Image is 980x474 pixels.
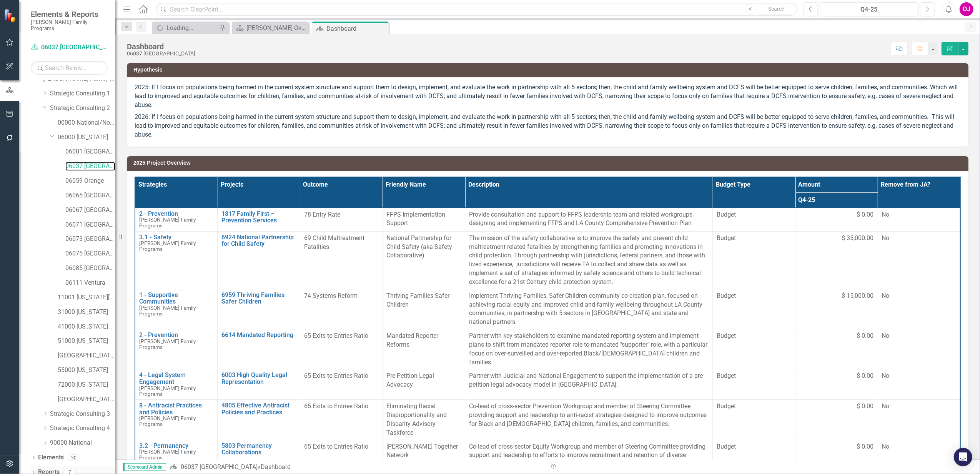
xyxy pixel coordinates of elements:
[181,463,258,471] a: 06037 [GEOGRAPHIC_DATA]
[769,6,785,12] span: Search
[717,372,791,381] span: Budget
[135,289,218,329] td: Double-Click to Edit Right Click for Context Menu
[304,443,368,450] span: 65 Exits to Entries Ratio
[857,442,874,451] span: $ 0.00
[795,231,878,289] td: Double-Click to Edit
[65,235,115,244] a: 06073 [GEOGRAPHIC_DATA]
[218,231,300,289] td: Double-Click to Edit Right Click for Context Menu
[65,206,115,215] a: 06067 [GEOGRAPHIC_DATA]
[820,2,918,16] button: Q4-25
[717,210,791,219] span: Budget
[139,217,196,229] span: [PERSON_NAME] Family Programs
[465,400,713,440] td: Double-Click to Edit
[387,292,450,308] span: Thriving Families Safer Children
[857,210,874,219] span: $ 0.00
[304,211,340,218] span: 78 Entry Rate
[300,289,383,329] td: Double-Click to Edit
[50,439,115,447] a: 90000 National
[139,449,196,461] span: [PERSON_NAME] Family Programs
[387,443,458,459] span: [PERSON_NAME] Together Network
[50,104,115,113] a: Strategic Consulting 2
[135,369,218,400] td: Double-Click to Edit Right Click for Context Menu
[300,369,383,400] td: Double-Click to Edit
[139,210,213,217] a: 2 - Prevention
[221,402,296,416] a: 4805 Effective Antiracist Policies and Practices
[878,400,960,440] td: Double-Click to Edit
[139,305,196,317] span: [PERSON_NAME] Family Programs
[3,8,18,23] img: ClearPoint Strategy
[133,67,965,73] h3: Hypothesis
[139,372,213,385] a: 4 - Legal System Engagement
[58,293,115,302] a: 11001 [US_STATE][GEOGRAPHIC_DATA]
[383,400,465,440] td: Double-Click to Edit
[878,208,960,231] td: Double-Click to Edit
[383,231,465,289] td: Double-Click to Edit
[878,329,960,369] td: Double-Click to Edit
[469,332,709,367] p: Partner with key stakeholders to examine mandated reporting system and implement plans to shift f...
[300,231,383,289] td: Double-Click to Edit
[469,210,709,228] p: Provide consultation and support to FFPS leadership team and related workgroups designing and imp...
[65,279,115,287] a: 06111 Ventura
[65,162,115,171] a: 06037 [GEOGRAPHIC_DATA]
[465,369,713,400] td: Double-Click to Edit
[882,211,890,218] span: No
[50,424,115,433] a: Strategic Consulting 4
[31,10,108,19] span: Elements & Reports
[65,147,115,156] a: 06001 [GEOGRAPHIC_DATA]
[58,133,115,142] a: 06000 [US_STATE]
[261,463,291,471] div: Dashboard
[221,372,296,385] a: 6003 High Quality Legal Representation
[139,332,213,339] a: 2 - Prevention
[123,463,166,471] span: Scorecard Admin
[383,369,465,400] td: Double-Click to Edit
[218,289,300,329] td: Double-Click to Edit Right Click for Context Menu
[135,111,961,139] p: 2026: If I focus on populations being harmed in the current system structure and support them to ...
[713,369,795,400] td: Double-Click to Edit
[882,402,890,410] span: No
[954,448,972,466] div: Open Intercom Messenger
[383,329,465,369] td: Double-Click to Edit
[960,2,973,16] button: OJ
[135,83,961,111] p: 2025: If I focus on populations being harmed in the current system structure and support them to ...
[304,292,358,299] span: 74 Systems Reform
[221,292,296,305] a: 6959 Thriving Families Safer Children
[300,208,383,231] td: Double-Click to Edit
[156,3,798,16] input: Search ClearPoint...
[304,402,368,410] span: 65 Exits to Entries Ratio
[469,402,709,429] p: Co-lead of cross-sector Prevention Workgroup and member of Steering Committee providing support a...
[304,332,368,339] span: 65 Exits to Entries Ratio
[842,234,874,243] span: $ 35,000.00
[469,234,709,287] p: The mission of the safety collaborative is to improve the safety and prevent child maltreatment r...
[717,442,791,451] span: Budget
[58,118,115,127] a: 00000 National/No Jurisdiction (SC2)
[139,338,196,350] span: [PERSON_NAME] Family Programs
[857,402,874,411] span: $ 0.00
[857,332,874,340] span: $ 0.00
[387,402,447,436] span: Eliminating Racial Disproportionality and Disparity Advisory Taskforce
[713,400,795,440] td: Double-Click to Edit
[58,337,115,345] a: 51000 [US_STATE]
[58,366,115,375] a: 55000 [US_STATE]
[465,329,713,369] td: Double-Click to Edit
[713,231,795,289] td: Double-Click to Edit
[135,329,218,369] td: Double-Click to Edit Right Click for Context Menu
[387,372,434,388] span: Pre-Petition Legal Advocacy
[65,177,115,185] a: 06059 Orange
[218,400,300,440] td: Double-Click to Edit Right Click for Context Menu
[857,372,874,381] span: $ 0.00
[218,329,300,369] td: Double-Click to Edit Right Click for Context Menu
[58,381,115,389] a: 72000 [US_STATE]
[713,289,795,329] td: Double-Click to Edit
[717,292,791,300] span: Budget
[465,208,713,231] td: Double-Click to Edit
[795,208,878,231] td: Double-Click to Edit
[469,292,709,327] p: Implement Thriving Families, Safer Children community co-creation plan, focused on achieving raci...
[65,264,115,273] a: 06085 [GEOGRAPHIC_DATA][PERSON_NAME]
[139,402,213,416] a: 8 - Antiracist Practices and Policies
[383,208,465,231] td: Double-Click to Edit
[300,400,383,440] td: Double-Click to Edit
[221,442,296,456] a: 5803 Permanency Collaborations
[713,208,795,231] td: Double-Click to Edit
[50,410,115,419] a: Strategic Consulting 3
